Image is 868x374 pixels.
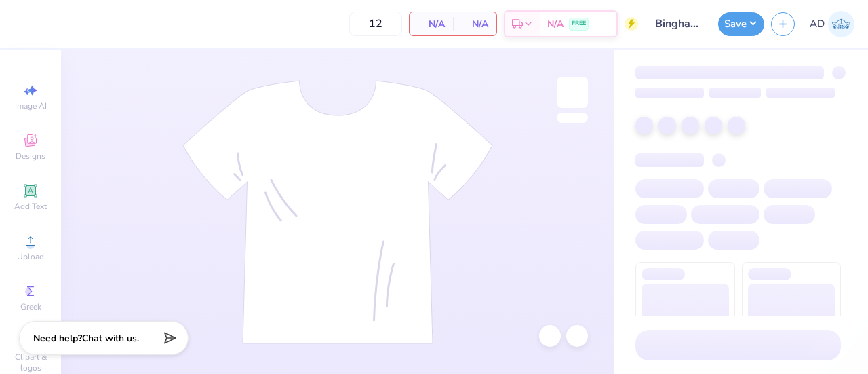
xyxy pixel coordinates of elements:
[16,151,45,162] span: Designs
[33,332,82,345] strong: Need help?
[418,17,445,31] span: N/A
[572,19,586,29] span: FREE
[349,12,402,36] input: – –
[14,201,47,212] span: Add Text
[828,11,854,37] img: Ava Dee
[645,10,711,37] input: Untitled Design
[20,301,41,312] span: Greek
[17,251,44,262] span: Upload
[810,11,854,37] a: AD
[810,16,825,32] span: AD
[718,12,764,36] button: Save
[15,100,47,111] span: Image AI
[461,17,488,31] span: N/A
[82,332,139,345] span: Chat with us.
[547,17,564,31] span: N/A
[182,80,493,344] img: tee-skeleton.svg
[7,352,54,373] span: Clipart & logos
